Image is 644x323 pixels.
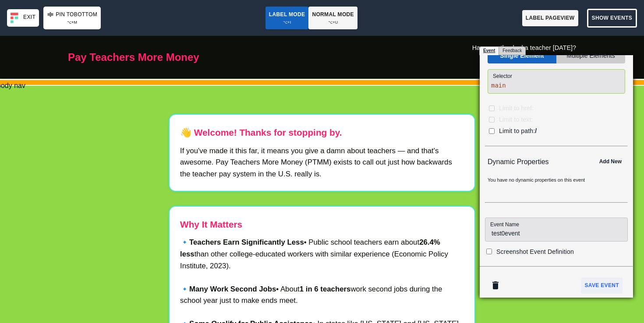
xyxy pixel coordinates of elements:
p: 🔹 • About work second jobs during the school year just to make ends meet. [180,284,464,307]
p: If you've made it this far, it means you give a damn about teachers — and that's awesome. Pay Tea... [180,145,464,181]
strong: Teachers Earn Significantly Less [189,238,304,246]
h2: 👋 Welcome! Thanks for stopping by. [180,125,464,140]
strong: Many Work Second Jobs [189,285,276,293]
span: Have you thanked a teacher [DATE]? [472,43,576,53]
a: Pay Teachers More Money [68,49,199,66]
p: 🔹 • Public school teachers earn about than other college-educated workers with similar experience... [180,237,464,272]
strong: 1 in 6 teachers [300,285,351,293]
h2: Why It Matters [180,217,464,232]
strong: 26.4% less [180,238,440,258]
